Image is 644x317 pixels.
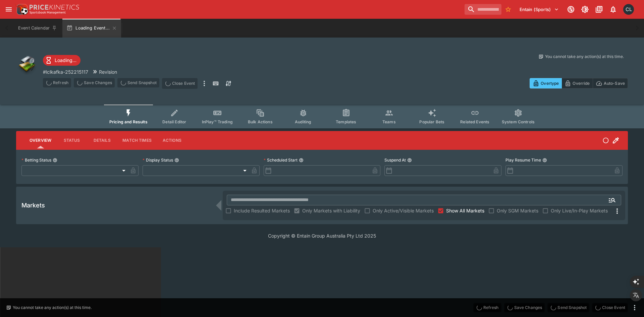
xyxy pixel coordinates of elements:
[621,2,636,17] button: Chad Liu
[14,19,61,38] button: Event Calendar
[593,3,605,15] button: Documentation
[264,157,298,163] p: Scheduled Start
[382,119,396,124] span: Teams
[143,157,173,163] p: Display Status
[30,5,79,10] img: PriceKinetics
[302,207,360,214] span: Only Markets with Liability
[604,80,625,87] p: Auto-Save
[373,207,434,214] span: Only Active/Visible Markets
[530,78,628,88] div: Start From
[573,80,590,87] p: Override
[407,158,412,163] button: Suspend At
[593,78,628,88] button: Auto-Save
[542,158,547,163] button: Play Resume Time
[465,4,501,15] input: search
[613,207,621,215] svg: More
[299,158,304,163] button: Scheduled Start
[104,105,540,128] div: Event type filters
[16,54,38,75] img: other.png
[21,201,45,209] h5: Markets
[505,157,541,163] p: Play Resume Time
[384,157,406,163] p: Suspend At
[234,207,290,214] span: Include Resulted Markets
[21,157,51,163] p: Betting Status
[174,158,179,163] button: Display Status
[606,194,618,206] button: Open
[446,207,484,214] span: Show All Markets
[202,119,233,124] span: InPlay™ Trading
[419,119,444,124] span: Popular Bets
[545,54,624,60] p: You cannot take any action(s) at this time.
[541,80,559,87] p: Overtype
[24,132,57,148] button: Overview
[460,119,489,124] span: Related Events
[607,3,619,15] button: Notifications
[3,3,15,15] button: open drawer
[516,4,563,15] button: Select Tenant
[631,304,639,312] button: more
[579,3,591,15] button: Toggle light/dark mode
[530,78,562,88] button: Overtype
[503,4,514,15] button: No Bookmarks
[87,132,117,148] button: Details
[13,305,92,311] p: You cannot take any action(s) at this time.
[30,11,66,14] img: Sportsbook Management
[62,19,121,38] button: Loading Event...
[117,132,157,148] button: Match Times
[57,132,87,148] button: Status
[15,3,28,16] img: PriceKinetics Logo
[53,158,57,163] button: Betting Status
[551,207,608,214] span: Only Live/In-Play Markets
[248,119,273,124] span: Bulk Actions
[99,68,117,75] p: Revision
[157,132,187,148] button: Actions
[55,57,76,64] p: Loading...
[43,68,88,75] p: Copy To Clipboard
[497,207,538,214] span: Only SGM Markets
[295,119,311,124] span: Auditing
[336,119,356,124] span: Templates
[109,119,148,124] span: Pricing and Results
[162,119,186,124] span: Detail Editor
[200,78,208,89] button: more
[565,3,577,15] button: Connected to PK
[623,4,634,15] div: Chad Liu
[502,119,535,124] span: System Controls
[561,78,593,88] button: Override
